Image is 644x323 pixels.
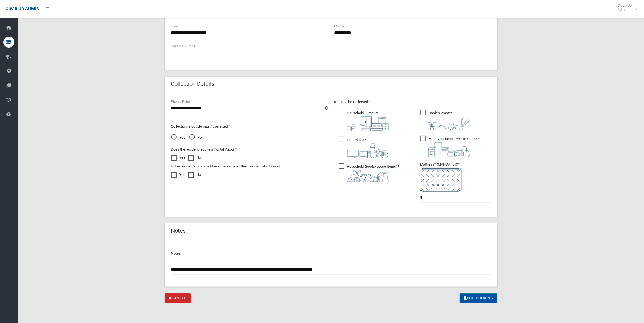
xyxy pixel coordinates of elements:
i: ? [428,111,470,130]
header: Notes [165,225,193,236]
label: Is the resident's postal address the same as their residential address? [171,163,281,170]
img: 36c1b0289cb1767239cdd3de9e694f19.png [428,142,470,157]
label: No [188,171,201,178]
span: Clean Up ADMIN [6,6,39,11]
p: Notes [171,250,491,257]
a: Cancel [165,293,191,304]
img: 4fd8a5c772b2c999c83690221e5242e0.png [428,116,470,130]
label: Yes [171,154,186,161]
i: ? [347,111,389,131]
span: Clean Up [615,3,637,12]
span: No [189,134,202,141]
label: Does the resident require a Postal Pack? * [171,146,237,153]
button: Edit Booking [460,293,497,304]
img: b13cc3517677393f34c0a387616ef184.png [347,170,389,182]
p: Collection is double size / oversized * [171,123,328,130]
i: ? [428,137,479,157]
img: 394712a680b73dbc3d2a6a3a7ffe5a07.png [347,143,389,158]
span: Yes [171,134,186,141]
i: ? [347,164,400,182]
header: Collection Details [165,78,221,89]
span: Mattress* (MANDATORY) [420,162,491,192]
span: Metal Appliances/White Goods [420,136,479,157]
span: Electronics [339,137,389,158]
span: Household Furniture [339,110,389,131]
i: ? [347,138,389,158]
img: e7408bece873d2c1783593a074e5cb2f.png [420,168,462,192]
p: Items to be Collected * [334,99,491,105]
span: Household Goods/Loose Items* [339,163,400,182]
small: Admin [618,7,632,12]
span: Garden Waste* [420,110,470,130]
img: aa9efdbe659d29b613fca23ba79d85cb.png [347,116,389,131]
label: Yes [171,171,186,178]
label: No [188,154,201,161]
